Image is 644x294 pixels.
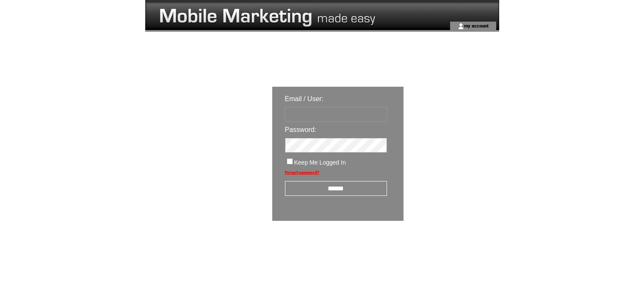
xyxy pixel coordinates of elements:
[428,242,470,253] img: transparent.png;jsessionid=E3E9B003A463720044162EBFE5C7E09B
[294,159,346,166] span: Keep Me Logged In
[285,95,324,102] span: Email / User:
[285,170,319,175] a: Forgot password?
[285,126,317,133] span: Password:
[464,23,489,28] a: my account
[458,23,464,30] img: account_icon.gif;jsessionid=E3E9B003A463720044162EBFE5C7E09B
